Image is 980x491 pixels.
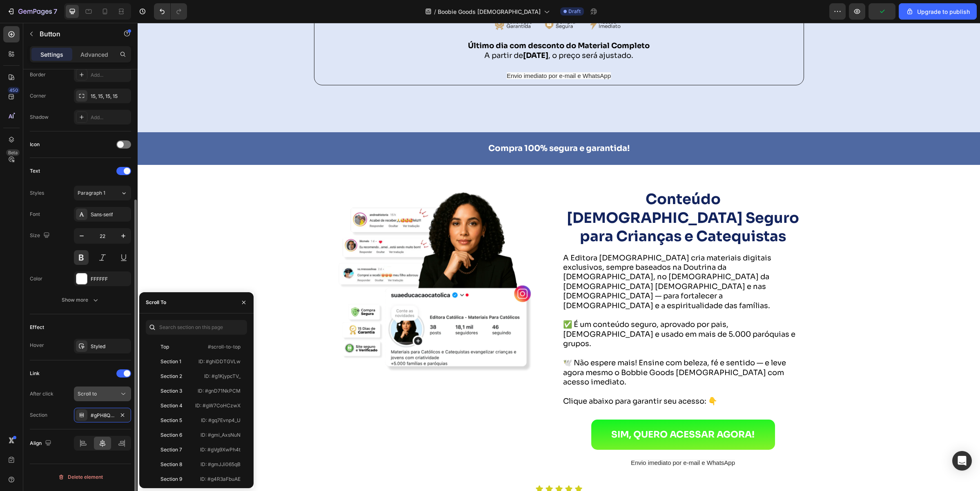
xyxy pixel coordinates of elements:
p: ID: #gq7Evnp4_U [201,417,241,424]
span: 🕊️ Não espere mais! Ensine com beleza, fé e sentido — e leve agora mesmo o Bobbie Goods [DEMOGRAP... [425,335,648,364]
p: Settings [40,50,63,59]
div: 15, 15, 15, 15 [91,93,129,100]
div: Section 2 [160,373,182,380]
div: Add... [91,114,129,121]
strong: Conteúdo [DEMOGRAPHIC_DATA] Seguro para Crianças e Catequistas [429,167,661,222]
div: Open Intercom Messenger [952,451,972,471]
button: Delete element [30,471,131,484]
p: Button [40,29,109,39]
p: ID: #gnD71NkPCM [198,387,241,395]
div: Scroll To [146,299,166,306]
div: Styles [30,189,44,197]
button: Scroll to [74,387,131,401]
div: Section [30,411,47,419]
div: Section 3 [160,387,182,395]
p: ID: #g4R3aFbuAE [200,475,241,483]
div: Align [30,438,53,449]
p: ID: #gW7CoHCzwX [195,402,241,409]
div: Border [30,71,46,78]
input: Search section on this page [146,320,247,335]
button: <p><strong>Compra 100% segura e garantida!</strong></p> [341,113,502,138]
div: Text [30,167,40,175]
p: #scroll-to-top [208,343,241,351]
div: Section 9 [160,475,182,483]
div: Section 8 [160,461,182,468]
div: Section 6 [160,431,182,439]
button: Paragraph 1 [74,186,131,200]
p: SIM, QUERO ACESSAR AGORA! [474,404,617,420]
p: ID: #gVg9XwPh4t [200,446,241,453]
div: Section 7 [160,446,182,453]
div: Section 4 [160,402,183,409]
div: After click [30,390,53,398]
span: A Editora [DEMOGRAPHIC_DATA] cria materiais digitais exclusivos, sempre baseados na Doutrina da [... [425,231,634,287]
div: Section 1 [160,358,181,365]
div: Size [30,230,51,241]
span: Boobie Goods [DEMOGRAPHIC_DATA] [438,7,541,16]
span: A partir de , o preço será ajustado. [347,28,496,37]
div: Show more [62,296,100,304]
div: 450 [8,87,20,93]
span: ✅ É um conteúdo seguro, aprovado por pais, [DEMOGRAPHIC_DATA] e usado em mais de 5.000 paróquias ... [425,297,658,325]
div: Link [30,370,40,377]
span: Draft [568,8,581,15]
div: Add... [91,71,129,79]
div: Undo/Redo [154,3,187,20]
div: Hover [30,342,44,349]
button: Show more [30,293,131,307]
p: ID: #gmJJi065qB [200,461,241,468]
a: SIM, QUERO ACESSAR AGORA! [454,397,637,427]
p: ID: #g1KjypcTV_ [204,373,241,380]
div: Corner [30,92,46,100]
strong: Último dia com desconto do Material Completo [330,18,512,27]
span: Envio imediato por e-mail e WhatsApp [493,436,597,443]
div: Effect [30,324,44,331]
span: Clique abaixo para garantir seu acesso: 👇 [425,374,579,383]
div: FFFFFF [91,275,129,283]
div: Font [30,211,40,218]
p: 7 [53,7,57,16]
div: Delete element [58,472,103,482]
div: Upgrade to publish [906,7,970,16]
p: ID: #gmi_AxsNuN [200,431,241,439]
strong: [DATE] [385,28,411,37]
span: Envio imediato por e-mail e WhatsApp [369,49,473,56]
button: Upgrade to publish [899,3,977,20]
div: Shadow [30,113,49,121]
div: Sans-serif [91,211,129,218]
p: ID: #ghiDDTGVLw [198,358,241,365]
div: Beta [6,149,20,156]
img: gempages_576765166415250171-15555778-2b4f-4058-8a77-a13c1adbfc58.webp [197,158,398,359]
strong: Compra 100% segura e garantida! [351,120,492,131]
iframe: Design area [138,23,980,491]
div: Styled [91,343,129,350]
div: Color [30,275,42,282]
div: Section 5 [160,417,182,424]
span: Paragraph 1 [78,189,105,197]
span: Scroll to [78,391,97,397]
button: 7 [3,3,61,20]
div: Icon [30,141,40,148]
div: Top [160,343,169,351]
div: #gPH8QPW2FQ [91,412,114,419]
p: Advanced [80,50,108,59]
span: / [434,7,436,16]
